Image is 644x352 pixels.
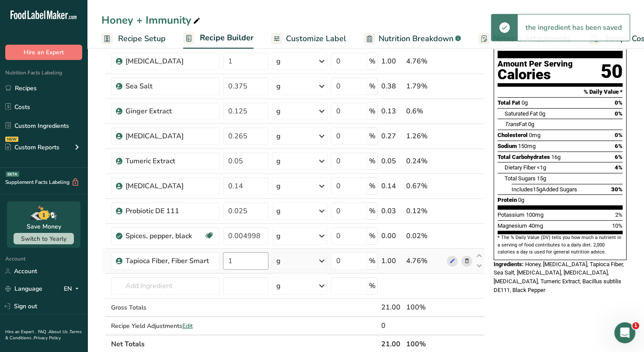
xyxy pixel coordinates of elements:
[528,121,534,127] span: 0g
[498,197,517,203] span: Protein
[381,231,403,241] div: 0.00
[125,81,214,92] div: Sea Salt
[494,261,624,293] span: Honey, [MEDICAL_DATA], Tapioca Fiber, Sea Salt, [MEDICAL_DATA], [MEDICAL_DATA], [MEDICAL_DATA], T...
[632,322,639,329] span: 1
[125,56,214,67] div: [MEDICAL_DATA]
[276,131,280,141] div: g
[522,99,528,106] span: 0g
[539,110,545,117] span: 0g
[276,256,280,266] div: g
[183,28,254,49] a: Recipe Builder
[6,172,19,177] div: BETA
[512,186,577,193] span: Includes Added Sugars
[5,137,18,142] div: NEW
[125,156,214,166] div: Tumeric Extract
[406,181,443,191] div: 0.67%
[505,121,527,127] span: Fat
[276,56,280,67] div: g
[518,14,630,41] div: the ingredient has been saved
[111,277,219,295] input: Add Ingredient
[125,206,214,216] div: Probiotic DE 111
[498,132,528,138] span: Cholesterol
[615,99,623,106] span: 0%
[406,106,443,116] div: 0.6%
[276,156,280,166] div: g
[14,233,74,244] button: Switch to Yearly
[27,222,61,231] div: Save Money
[381,320,403,331] div: 0
[5,143,59,152] div: Custom Reports
[381,56,403,67] div: 1.00
[276,231,280,241] div: g
[381,206,403,216] div: 0.03
[182,322,193,330] span: Edit
[276,81,280,92] div: g
[381,302,403,313] div: 21.00
[34,335,61,341] a: Privacy Policy
[518,197,524,203] span: 0g
[611,186,623,193] span: 30%
[615,110,623,117] span: 0%
[125,231,204,241] div: Spices, pepper, black
[406,56,443,67] div: 4.76%
[406,131,443,141] div: 1.26%
[533,186,542,193] span: 15g
[498,222,527,229] span: Magnesium
[101,12,202,28] div: Honey + Immunity
[615,154,623,160] span: 6%
[505,164,536,171] span: Dietary Fiber
[381,131,403,141] div: 0.27
[498,87,623,97] section: % Daily Value *
[38,329,49,335] a: FAQ .
[5,45,82,60] button: Hire an Expert
[64,284,82,294] div: EN
[612,222,623,229] span: 10%
[381,81,403,92] div: 0.38
[276,106,280,116] div: g
[111,321,219,331] div: Recipe Yield Adjustments
[381,256,403,266] div: 1.00
[615,132,623,138] span: 0%
[615,143,623,149] span: 6%
[125,106,214,116] div: Ginger Extract
[505,175,536,182] span: Total Sugars
[21,235,66,243] span: Switch to Yearly
[406,256,443,266] div: 4.76%
[518,143,536,149] span: 150mg
[49,329,70,335] a: About Us .
[529,132,540,138] span: 0mg
[498,99,520,106] span: Total Fat
[381,106,403,116] div: 0.13
[200,32,254,44] span: Recipe Builder
[406,81,443,92] div: 1.79%
[379,33,453,45] span: Nutrition Breakdown
[5,281,42,296] a: Language
[101,29,166,49] a: Recipe Setup
[498,143,517,149] span: Sodium
[526,211,543,218] span: 100mg
[381,156,403,166] div: 0.05
[271,29,346,49] a: Customize Label
[5,329,82,341] a: Terms & Conditions .
[498,211,525,218] span: Potassium
[406,206,443,216] div: 0.12%
[125,131,214,141] div: [MEDICAL_DATA]
[125,256,214,266] div: Tapioca Fiber, Fiber Smart
[498,68,573,81] div: Calories
[615,164,623,171] span: 4%
[615,211,623,218] span: 2%
[286,33,346,45] span: Customize Label
[551,154,560,160] span: 16g
[118,33,166,45] span: Recipe Setup
[478,29,571,49] a: Notes & Attachments
[537,164,546,171] span: <1g
[276,181,280,191] div: g
[406,231,443,241] div: 0.02%
[125,181,214,191] div: [MEDICAL_DATA]
[5,329,36,335] a: Hire an Expert .
[498,60,573,68] div: Amount Per Serving
[505,110,538,117] span: Saturated Fat
[111,303,219,312] div: Gross Totals
[364,29,461,49] a: Nutrition Breakdown
[498,154,550,160] span: Total Carbohydrates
